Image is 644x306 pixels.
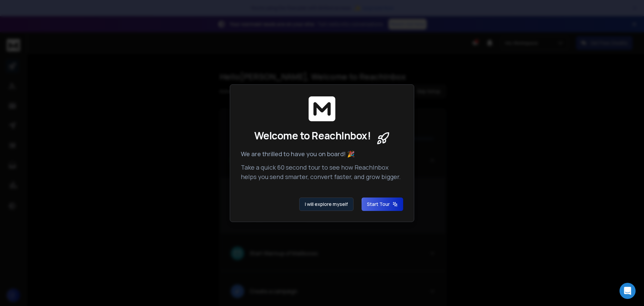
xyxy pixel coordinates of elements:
[241,163,403,181] p: Take a quick 60 second tour to see how ReachInbox helps you send smarter, convert faster, and gro...
[620,283,636,299] div: Open Intercom Messenger
[241,149,403,159] p: We are thrilled to have you on board! 🎉
[367,201,398,208] span: Start Tour
[299,198,354,211] button: I will explore myself
[254,130,371,142] span: Welcome to ReachInbox!
[362,198,403,211] button: Start Tour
